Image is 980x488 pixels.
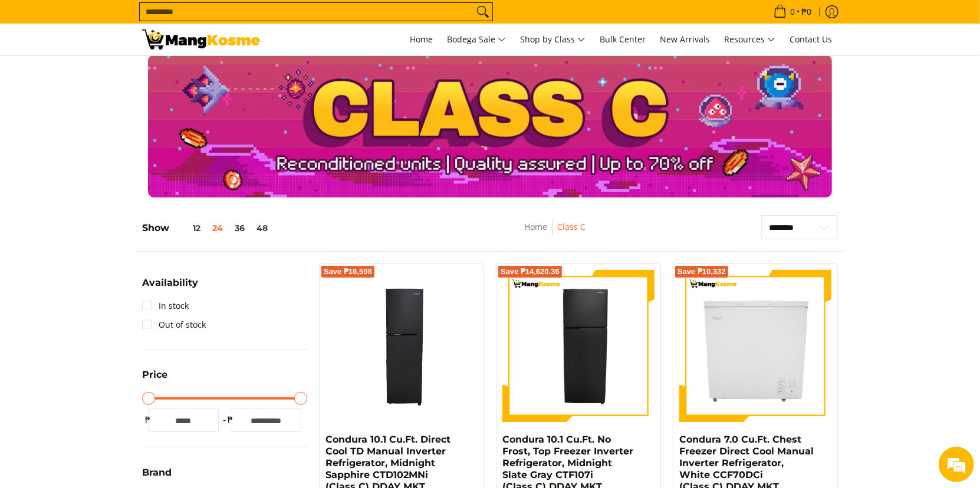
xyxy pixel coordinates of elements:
[251,223,274,233] button: 48
[800,8,813,16] span: ₱0
[660,34,710,45] span: New Arrivals
[142,29,260,50] img: Class C Home &amp; Business Appliances: Up to 70% Off l Mang Kosme
[784,24,838,55] a: Contact Us
[600,34,646,45] span: Bulk Center
[441,24,512,55] a: Bodega Sale
[718,24,781,55] a: Resources
[790,34,832,45] span: Contact Us
[678,268,726,275] span: Save ₱10,332
[524,221,547,232] a: Home
[410,34,433,45] span: Home
[142,468,172,477] span: Brand
[502,270,655,422] img: Condura 10.1 Cu.Ft. No Frost, Top Freezer Inverter Refrigerator, Midnight Slate Gray CTF107i (Cla...
[272,24,838,55] nav: Main Menu
[724,32,775,47] span: Resources
[324,268,372,275] span: Save ₱16,598
[142,370,167,388] summary: Open
[788,8,797,16] span: 0
[142,296,189,315] a: In stock
[679,270,831,422] img: Condura 7.0 Cu.Ft. Chest Freezer Direct Cool Manual Inverter Refrigerator, White CCF70DCi (Class ...
[404,24,439,55] a: Home
[142,414,154,426] span: ₱
[770,5,815,18] span: •
[473,3,492,21] button: Search
[142,278,198,296] summary: Open
[142,278,198,288] span: Availability
[447,32,506,47] span: Bodega Sale
[325,270,478,422] img: Condura 10.1 Cu.Ft. Direct Cool TD Manual Inverter Refrigerator, Midnight Sapphire CTD102MNi (Cla...
[169,223,206,233] button: 12
[594,24,652,55] a: Bulk Center
[229,223,251,233] button: 36
[520,32,586,47] span: Shop by Class
[142,222,274,234] h5: Show
[654,24,716,55] a: New Arrivals
[142,468,172,486] summary: Open
[501,268,560,275] span: Save ₱14,620.36
[557,221,586,232] a: Class C
[142,315,206,334] a: Out of stock
[225,414,236,426] span: ₱
[142,370,167,380] span: Price
[454,220,656,246] nav: Breadcrumbs
[514,24,591,55] a: Shop by Class
[206,223,229,233] button: 24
